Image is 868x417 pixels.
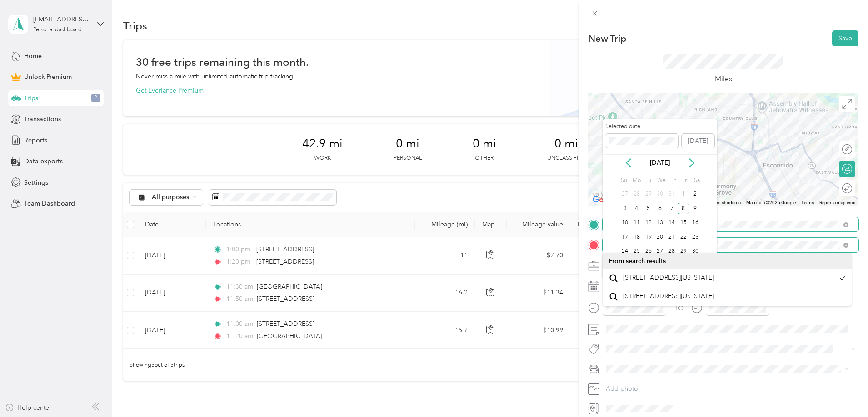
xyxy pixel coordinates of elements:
[832,30,858,46] button: Save
[715,74,732,85] p: Miles
[654,231,666,243] div: 20
[631,203,643,214] div: 4
[669,174,678,187] div: Th
[643,203,654,214] div: 5
[746,200,796,205] span: Map data ©2025 Google
[678,189,689,200] div: 1
[603,383,858,395] button: Add photo
[619,246,631,257] div: 24
[689,246,701,257] div: 30
[619,174,628,187] div: Su
[643,231,654,243] div: 19
[678,217,689,229] div: 15
[619,217,631,229] div: 10
[588,32,626,45] p: New Trip
[654,189,666,200] div: 30
[631,217,643,229] div: 11
[666,203,678,214] div: 7
[666,231,678,243] div: 21
[674,304,683,313] div: TO
[643,189,654,200] div: 29
[619,231,631,243] div: 17
[623,274,714,282] span: [STREET_ADDRESS][US_STATE]
[678,203,689,214] div: 8
[641,158,679,167] p: [DATE]
[654,203,666,214] div: 6
[609,257,666,265] span: From search results
[666,217,678,229] div: 14
[623,292,714,300] span: [STREET_ADDRESS][US_STATE]
[631,231,643,243] div: 18
[689,189,701,200] div: 2
[643,246,654,257] div: 26
[631,189,643,200] div: 28
[819,200,856,205] a: Report a map error
[631,174,641,187] div: Mo
[590,194,620,206] img: Google
[590,194,620,206] a: Open this area in Google Maps (opens a new window)
[619,203,631,214] div: 3
[605,123,678,131] label: Selected date
[678,231,689,243] div: 22
[666,189,678,200] div: 31
[678,246,689,257] div: 29
[682,134,714,148] button: [DATE]
[655,174,666,187] div: We
[666,246,678,257] div: 28
[817,366,868,417] iframe: Everlance-gr Chat Button Frame
[643,217,654,229] div: 12
[689,217,701,229] div: 16
[644,174,653,187] div: Tu
[689,203,701,214] div: 9
[693,174,701,187] div: Sa
[654,217,666,229] div: 13
[702,200,741,206] button: Keyboard shortcuts
[619,189,631,200] div: 27
[654,246,666,257] div: 27
[631,246,643,257] div: 25
[689,231,701,243] div: 23
[801,200,814,205] a: Terms (opens in new tab)
[681,174,689,187] div: Fr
